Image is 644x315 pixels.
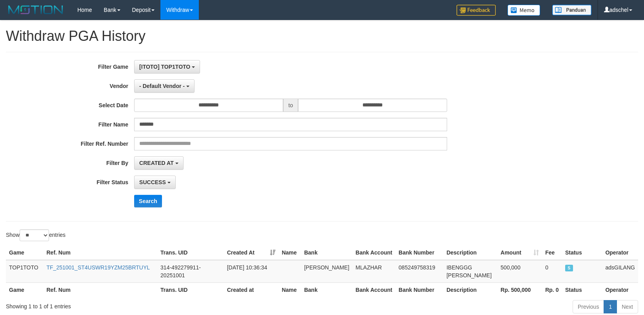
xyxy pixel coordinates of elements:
th: Created at [224,282,279,297]
button: - Default Vendor - [134,79,195,93]
img: panduan.png [552,5,591,15]
th: Bank Account [353,282,396,297]
span: - Default Vendor - [139,83,185,89]
th: Bank Number [395,282,443,297]
a: Previous [573,300,604,313]
a: 1 [604,300,617,313]
button: CREATED AT [134,156,184,170]
td: IBENGGG [PERSON_NAME] [443,260,497,283]
th: Description [443,282,497,297]
td: 500,000 [497,260,542,283]
button: Search [134,195,162,207]
td: [DATE] 10:36:34 [224,260,279,283]
th: Rp. 0 [542,282,562,297]
th: Fee [542,245,562,260]
h1: Withdraw PGA History [6,28,638,44]
th: Operator [602,245,638,260]
div: Showing 1 to 1 of 1 entries [6,299,262,310]
th: Bank Account [353,245,396,260]
td: TOP1TOTO [6,260,44,283]
td: 0 [542,260,562,283]
th: Bank [301,245,352,260]
span: to [283,99,298,112]
span: SUCCESS [139,179,166,185]
th: Operator [602,282,638,297]
label: Show entries [6,229,65,241]
span: [ITOTO] TOP1TOTO [139,64,190,70]
th: Ref. Num [44,245,158,260]
a: TF_251001_ST4USWR19YZM25BRTUYL [47,264,150,271]
th: Game [6,245,44,260]
th: Amount: activate to sort column ascending [497,245,542,260]
a: Next [617,300,638,313]
th: Status [562,245,602,260]
th: Bank Number [395,245,443,260]
span: CREATED AT [139,160,174,166]
img: Feedback.jpg [457,5,496,16]
th: Name [278,245,301,260]
td: MLAZHAR [353,260,396,283]
th: Rp. 500,000 [497,282,542,297]
img: MOTION_logo.png [6,4,65,16]
span: SUCCESS [565,265,573,271]
button: [ITOTO] TOP1TOTO [134,60,200,73]
button: SUCCESS [134,176,176,189]
th: Bank [301,282,352,297]
th: Trans. UID [157,245,224,260]
th: Status [562,282,602,297]
td: 314-492279911-20251001 [157,260,224,283]
select: Showentries [20,229,49,241]
th: Trans. UID [157,282,224,297]
th: Created At: activate to sort column ascending [224,245,279,260]
th: Ref. Num [44,282,158,297]
th: Description [443,245,497,260]
td: [PERSON_NAME] [301,260,352,283]
img: Button%20Memo.svg [508,5,540,16]
td: adsGILANG [602,260,638,283]
th: Name [278,282,301,297]
td: 085249758319 [395,260,443,283]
